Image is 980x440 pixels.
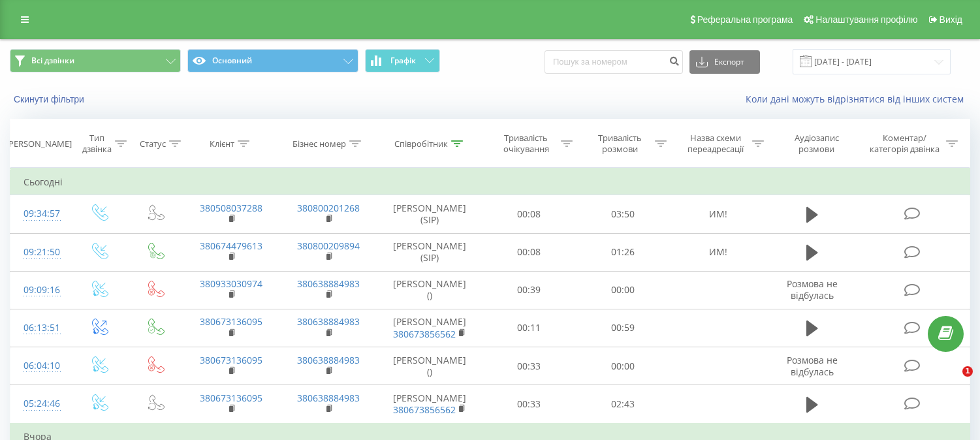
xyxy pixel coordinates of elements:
td: 03:50 [576,195,670,233]
a: 380673136095 [200,354,262,366]
span: Всі дзвінки [31,55,74,66]
div: 06:13:51 [24,315,57,341]
a: 380673856562 [393,328,456,340]
a: 380638884983 [297,392,360,404]
div: Тривалість очікування [494,133,558,155]
button: Графік [365,49,440,72]
td: [PERSON_NAME] [377,385,482,424]
div: Бізнес номер [292,138,346,149]
div: Тривалість розмови [588,133,652,155]
a: 380673856562 [393,403,456,416]
td: Сьогодні [10,169,970,195]
td: 01:26 [576,233,670,271]
div: Статус [140,138,166,149]
button: Експорт [689,50,760,74]
td: [PERSON_NAME] (SIP) [377,195,482,233]
td: [PERSON_NAME] (SIP) [377,233,482,271]
span: Реферальна програма [697,14,793,25]
input: Пошук за номером [545,50,683,74]
td: [PERSON_NAME] [377,309,482,347]
div: 06:04:10 [24,353,57,379]
td: 00:00 [576,347,670,385]
a: 380800209894 [297,240,360,252]
td: 00:08 [482,195,577,233]
a: 380674479613 [200,240,262,252]
td: 02:43 [576,385,670,424]
a: 380673136095 [200,315,262,328]
iframe: Intercom live chat [936,366,967,398]
span: Розмова не відбулась [787,277,838,302]
div: 05:24:46 [24,391,57,416]
div: 09:21:50 [24,240,57,265]
td: 00:33 [482,347,577,385]
td: 00:11 [482,309,577,347]
a: 380673136095 [200,392,262,404]
button: Всі дзвінки [10,49,181,72]
td: 00:33 [482,385,577,424]
td: 00:59 [576,309,670,347]
td: [PERSON_NAME] () [377,271,482,309]
div: 09:34:57 [24,201,57,227]
span: Налаштування профілю [815,14,917,25]
div: Тип дзвінка [82,133,112,155]
a: 380933030974 [200,277,262,290]
div: Клієнт [210,138,234,149]
td: [PERSON_NAME] () [377,347,482,385]
div: Співробітник [394,138,448,149]
span: Графік [390,56,416,65]
a: 380638884983 [297,277,360,290]
td: ИМ! [670,195,767,233]
button: Скинути фільтри [10,93,91,105]
a: 380638884983 [297,354,360,366]
button: Основний [187,49,358,72]
a: 380508037288 [200,202,262,214]
td: 00:00 [576,271,670,309]
td: 00:39 [482,271,577,309]
div: Назва схеми переадресації [682,133,749,155]
td: ИМ! [670,233,767,271]
a: 380638884983 [297,315,360,328]
a: 380800201268 [297,202,360,214]
span: Розмова не відбулась [787,354,838,378]
div: [PERSON_NAME] [6,138,72,149]
div: Коментар/категорія дзвінка [866,133,943,155]
span: 1 [962,366,973,377]
div: Аудіозапис розмови [779,133,854,155]
span: Вихід [940,14,962,25]
div: 09:09:16 [24,277,57,303]
a: Коли дані можуть відрізнятися вiд інших систем [746,93,970,105]
td: 00:08 [482,233,577,271]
